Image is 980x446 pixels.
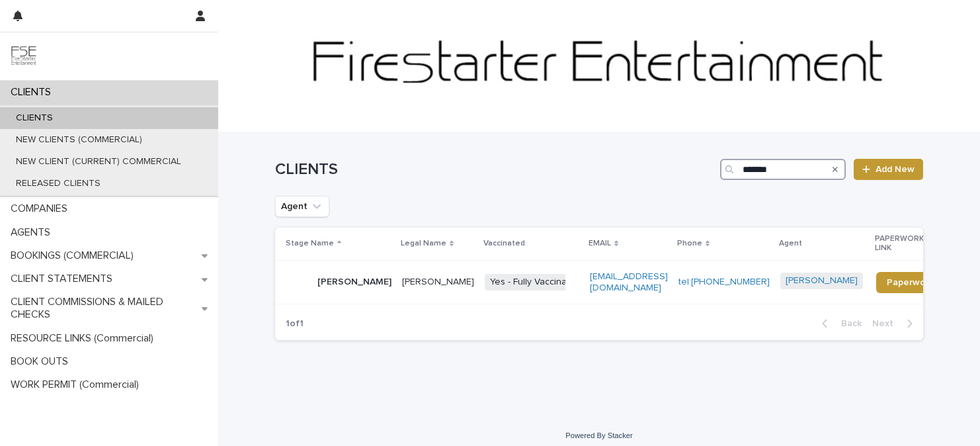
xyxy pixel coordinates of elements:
p: BOOKINGS (COMMERCIAL) [5,249,144,262]
p: NEW CLIENT (CURRENT) COMMERCIAL [5,156,192,167]
p: COMPANIES [5,202,78,215]
p: CLIENT STATEMENTS [5,273,123,285]
a: [EMAIL_ADDRESS][DOMAIN_NAME] [590,272,668,292]
button: Next [867,318,923,330]
tr: [PERSON_NAME][PERSON_NAME]Yes - Fully Vaccinated[EMAIL_ADDRESS][DOMAIN_NAME]tel:[PHONE_NUMBER][PE... [275,260,965,304]
span: Paperwork [887,278,934,287]
button: Back [811,318,867,330]
a: Add New [854,159,923,180]
p: WORK PERMIT (Commercial) [5,379,149,391]
a: [PERSON_NAME] [786,275,858,287]
p: 1 of 1 [275,308,314,340]
p: Vaccinated [483,236,525,251]
span: Yes - Fully Vaccinated [485,274,586,290]
input: Search [720,159,846,180]
img: 9JgRvJ3ETPGCJDhvPVA5 [11,43,37,69]
p: CLIENT COMMISSIONS & MAILED CHECKS [5,296,202,321]
p: PAPERWORK LINK [875,232,937,256]
p: AGENTS [5,226,61,239]
p: Agent [779,236,802,251]
span: Next [872,319,901,328]
p: Stage Name [286,236,334,251]
p: Legal Name [401,236,446,251]
p: CLIENTS [5,86,61,99]
p: RELEASED CLIENTS [5,178,111,189]
span: Add New [876,165,915,174]
p: RESOURCE LINKS (Commercial) [5,332,164,345]
p: EMAIL [589,236,611,251]
p: CLIENTS [5,112,63,124]
a: Powered By Stacker [565,431,632,439]
p: [PERSON_NAME] [402,277,474,288]
button: Agent [275,196,329,217]
p: Phone [677,236,702,251]
h1: CLIENTS [275,160,715,179]
p: [PERSON_NAME] [317,277,391,288]
p: BOOK OUTS [5,355,79,368]
a: Paperwork [876,272,944,293]
span: Back [833,319,862,328]
a: tel:[PHONE_NUMBER] [678,277,770,287]
p: NEW CLIENTS (COMMERCIAL) [5,134,153,146]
